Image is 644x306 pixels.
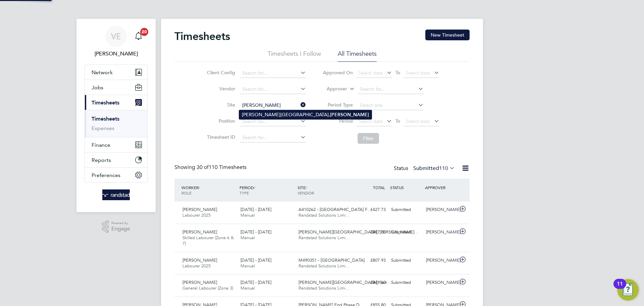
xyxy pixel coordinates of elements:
div: £427.73 [354,204,388,215]
span: To [393,117,402,125]
div: £897.30 [354,227,388,238]
span: Skilled Labourer (Zone 6 & 7) [182,235,234,246]
span: Engage [111,226,130,232]
div: APPROVER [423,181,458,193]
button: Network [85,65,147,80]
div: PERIOD [238,181,296,199]
a: Timesheets [92,116,119,122]
div: £849.60 [354,277,388,288]
label: Vendor [205,86,235,92]
input: Search for... [240,85,306,94]
label: Approver [317,86,347,92]
button: New Timesheet [425,30,470,40]
span: Manual [240,285,255,291]
span: Select date [406,70,430,76]
a: 20 [132,26,145,47]
a: VE[PERSON_NAME] [85,26,148,58]
span: [DATE] - [DATE] [240,229,271,235]
span: TOTAL [373,185,385,190]
span: Randstad Solutions Limi… [299,212,350,218]
label: Position [205,118,235,124]
span: Vicky Egan [85,50,148,58]
button: Timesheets [85,95,147,110]
span: [DATE] - [DATE] [240,279,271,285]
b: [PERSON_NAME] [330,112,369,118]
span: [DATE] - [DATE] [240,207,271,212]
span: [PERSON_NAME] [182,279,217,285]
span: A410262 - [GEOGRAPHIC_DATA] F… [299,207,372,212]
li: [PERSON_NAME][GEOGRAPHIC_DATA], [239,110,372,119]
span: General Labourer (Zone 3) [182,285,233,291]
span: Finance [92,142,110,148]
div: SITE [296,181,354,199]
input: Search for... [240,101,306,110]
div: STATUS [388,181,423,193]
span: [PERSON_NAME][GEOGRAPHIC_DATA], Soh… [299,279,391,285]
span: VE [111,32,121,41]
img: randstad-logo-retina.png [102,189,130,200]
button: Jobs [85,80,147,95]
div: [PERSON_NAME] [423,227,458,238]
span: Manual [240,212,255,218]
div: WORKER [180,181,238,199]
a: Go to home page [85,189,148,200]
label: Submitted [413,165,455,172]
span: 20 [140,28,148,36]
span: Select date [359,70,383,76]
span: Labourer 2025 [182,263,211,269]
span: / [254,185,255,190]
div: [PERSON_NAME] [423,277,458,288]
span: [PERSON_NAME] [182,229,217,235]
input: Search for... [358,85,424,94]
input: Search for... [240,117,306,126]
span: VENDOR [298,190,314,195]
span: Randstad Solutions Limi… [299,263,350,269]
span: Select date [406,118,430,124]
button: Reports [85,152,147,167]
div: Timesheets [85,110,147,137]
div: Submitted [388,255,423,266]
li: Timesheets I Follow [268,50,321,62]
label: Client Config [205,70,235,76]
span: [PERSON_NAME][GEOGRAPHIC_DATA], [PERSON_NAME]… [299,229,419,235]
div: Submitted [388,227,423,238]
input: Search for... [240,133,306,142]
span: 110 [439,165,448,172]
label: Period Type [323,102,353,108]
a: Expenses [92,125,114,131]
span: Randstad Solutions Limi… [299,285,350,291]
label: Timesheet ID [205,134,235,140]
div: £807.93 [354,255,388,266]
span: Manual [240,263,255,269]
div: Submitted [388,277,423,288]
label: Site [205,102,235,108]
div: [PERSON_NAME] [423,255,458,266]
div: Showing [174,164,248,171]
li: All Timesheets [338,50,377,62]
input: Search for... [240,69,306,78]
span: / [199,185,200,190]
span: Randstad Solutions Limi… [299,235,350,241]
span: [PERSON_NAME] [182,257,217,263]
span: 110 Timesheets [197,164,247,171]
button: Preferences [85,168,147,182]
div: [PERSON_NAME] [423,204,458,215]
span: Select date [359,118,383,124]
span: ROLE [181,190,192,195]
span: Manual [240,235,255,241]
label: Period [323,118,353,124]
span: 30 of [197,164,209,171]
label: Approved On [323,70,353,76]
span: [DATE] - [DATE] [240,257,271,263]
a: Powered byEngage [102,220,130,233]
span: TYPE [239,190,249,195]
span: Powered by [111,220,130,226]
button: Filter [358,133,379,144]
span: [PERSON_NAME] [182,207,217,212]
button: Finance [85,137,147,152]
span: Labourer 2025 [182,212,211,218]
button: Open Resource Center, 11 new notifications [617,279,639,301]
span: M490351 - [GEOGRAPHIC_DATA] [299,257,365,263]
span: Network [92,69,113,76]
div: 11 [617,284,623,293]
